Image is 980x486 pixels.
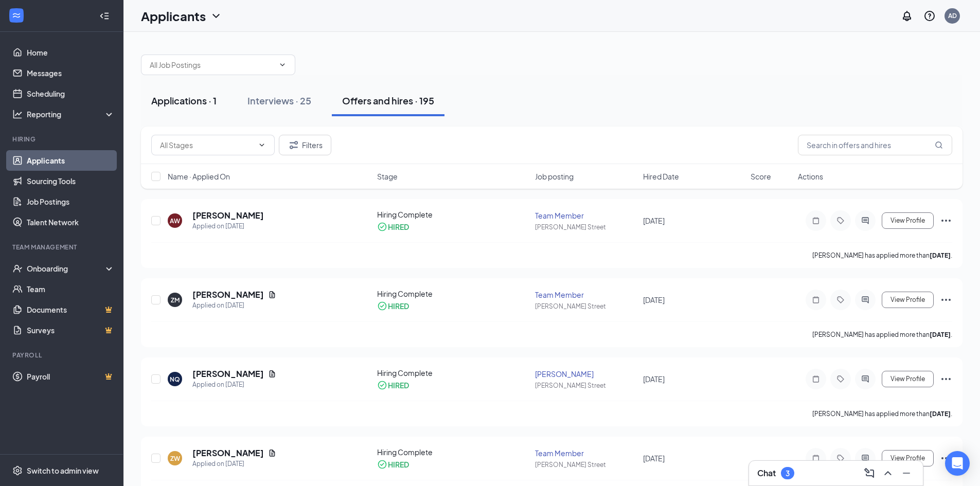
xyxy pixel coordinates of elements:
[377,222,387,232] svg: CheckmarkCircle
[12,109,23,119] svg: Analysis
[12,135,113,143] div: Hiring
[930,331,951,338] b: [DATE]
[535,171,574,182] span: Job posting
[27,191,115,212] a: Job Postings
[890,217,925,224] span: View Profile
[377,380,387,390] svg: CheckmarkCircle
[882,292,934,308] button: View Profile
[643,454,665,463] span: [DATE]
[882,450,934,466] button: View Profile
[810,375,822,383] svg: Note
[192,380,276,390] div: Applied on [DATE]
[861,465,878,481] button: ComposeMessage
[535,460,636,469] div: [PERSON_NAME] Street
[27,63,115,83] a: Messages
[27,42,115,63] a: Home
[859,296,871,304] svg: ActiveChat
[898,465,915,481] button: Minimize
[27,150,115,171] a: Applicants
[940,373,952,385] svg: Ellipses
[27,212,115,232] a: Talent Network
[643,171,679,182] span: Hired Date
[890,375,925,383] span: View Profile
[27,263,106,274] div: Onboarding
[247,94,311,107] div: Interviews · 25
[192,368,264,380] h5: [PERSON_NAME]
[268,370,276,378] svg: Document
[27,171,115,191] a: Sourcing Tools
[859,454,871,462] svg: ActiveChat
[388,459,409,470] div: HIRED
[859,217,871,225] svg: ActiveChat
[535,381,636,390] div: [PERSON_NAME] Street
[27,366,115,387] a: PayrollCrown
[377,459,387,470] svg: CheckmarkCircle
[940,294,952,306] svg: Ellipses
[900,467,913,479] svg: Minimize
[377,368,529,378] div: Hiring Complete
[810,217,822,225] svg: Note
[882,371,934,387] button: View Profile
[757,467,776,479] h3: Chat
[643,216,665,225] span: [DATE]
[834,375,847,383] svg: Tag
[258,141,266,149] svg: ChevronDown
[27,83,115,104] a: Scheduling
[170,454,180,463] div: ZW
[882,212,934,229] button: View Profile
[940,214,952,227] svg: Ellipses
[192,447,264,459] h5: [PERSON_NAME]
[786,469,790,478] div: 3
[859,375,871,383] svg: ActiveChat
[268,449,276,457] svg: Document
[930,251,951,259] b: [DATE]
[890,296,925,303] span: View Profile
[945,451,970,476] div: Open Intercom Messenger
[171,296,180,304] div: ZM
[377,171,398,182] span: Stage
[268,291,276,299] svg: Document
[535,290,636,300] div: Team Member
[901,10,913,22] svg: Notifications
[798,171,823,182] span: Actions
[27,465,99,476] div: Switch to admin view
[170,375,180,384] div: NQ
[192,289,264,300] h5: [PERSON_NAME]
[27,279,115,299] a: Team
[880,465,896,481] button: ChevronUp
[810,454,822,462] svg: Note
[27,320,115,340] a: SurveysCrown
[388,222,409,232] div: HIRED
[342,94,434,107] div: Offers and hires · 195
[834,454,847,462] svg: Tag
[278,61,287,69] svg: ChevronDown
[930,410,951,418] b: [DATE]
[812,409,952,418] p: [PERSON_NAME] has applied more than .
[377,209,529,220] div: Hiring Complete
[192,459,276,469] div: Applied on [DATE]
[377,447,529,457] div: Hiring Complete
[751,171,771,182] span: Score
[192,210,264,221] h5: [PERSON_NAME]
[377,289,529,299] div: Hiring Complete
[27,109,115,119] div: Reporting
[11,10,22,21] svg: WorkstreamLogo
[643,295,665,304] span: [DATE]
[377,301,387,311] svg: CheckmarkCircle
[168,171,230,182] span: Name · Applied On
[388,380,409,390] div: HIRED
[12,465,23,476] svg: Settings
[863,467,876,479] svg: ComposeMessage
[535,223,636,231] div: [PERSON_NAME] Street
[27,299,115,320] a: DocumentsCrown
[810,296,822,304] svg: Note
[535,369,636,379] div: [PERSON_NAME]
[192,300,276,311] div: Applied on [DATE]
[141,7,206,25] h1: Applicants
[834,296,847,304] svg: Tag
[12,243,113,251] div: Team Management
[160,139,254,151] input: All Stages
[288,139,300,151] svg: Filter
[279,135,331,155] button: Filter Filters
[151,94,217,107] div: Applications · 1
